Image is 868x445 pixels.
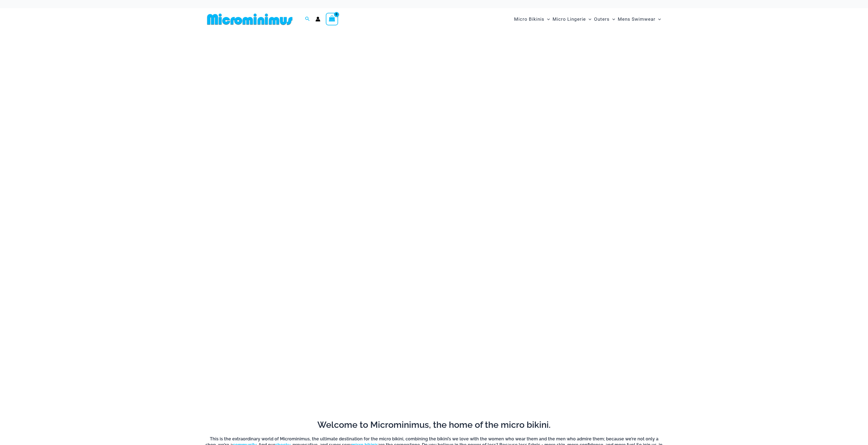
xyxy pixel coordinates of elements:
nav: Site Navigation [512,10,663,28]
span: Micro Lingerie [553,12,586,26]
span: Menu Toggle [610,12,615,26]
a: Search icon link [305,16,310,23]
a: Micro LingerieMenu ToggleMenu Toggle [551,11,593,28]
span: Menu Toggle [655,12,661,26]
span: Micro Bikinis [514,12,544,26]
h2: Welcome to Microminimus, the home of the micro bikini. [205,419,663,431]
a: OutersMenu ToggleMenu Toggle [593,11,616,28]
a: View Shopping Cart, empty [326,13,338,25]
span: Menu Toggle [586,12,591,26]
img: MM SHOP LOGO FLAT [205,13,295,25]
span: Outers [594,12,610,26]
a: Account icon link [315,17,320,22]
a: Micro BikinisMenu ToggleMenu Toggle [513,11,551,28]
span: Mens Swimwear [618,12,655,26]
span: Menu Toggle [544,12,550,26]
a: Mens SwimwearMenu ToggleMenu Toggle [616,11,662,28]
